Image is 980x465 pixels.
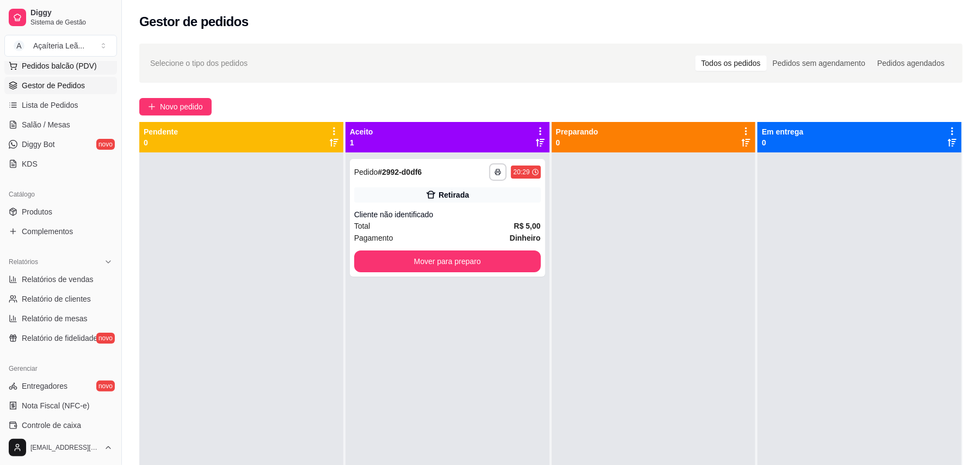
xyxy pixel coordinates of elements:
a: Lista de Pedidos [4,96,117,114]
span: Lista de Pedidos [22,100,78,111]
button: Mover para preparo [354,250,541,272]
a: Salão / Mesas [4,116,117,133]
span: A [14,40,24,51]
a: Gestor de Pedidos [4,77,117,94]
div: Pedidos agendados [871,56,951,71]
button: Pedidos balcão (PDV) [4,57,117,75]
span: Relatórios de vendas [22,274,94,285]
p: 1 [350,137,373,148]
span: KDS [22,158,38,169]
span: Pedido [354,168,378,176]
button: [EMAIL_ADDRESS][DOMAIN_NAME] [4,435,117,461]
strong: Dinheiro [510,234,541,242]
p: Em entrega [762,126,803,137]
span: Entregadores [22,381,67,391]
a: Relatório de mesas [4,310,117,327]
a: Produtos [4,203,117,221]
span: Selecione o tipo dos pedidos [150,57,248,69]
span: Relatórios [9,258,38,266]
div: Catálogo [4,186,117,203]
span: Diggy Bot [22,139,55,150]
h2: Gestor de pedidos [139,13,249,30]
span: Relatório de fidelidade [22,333,97,344]
a: Controle de caixa [4,417,117,434]
p: Pendente [144,126,178,137]
strong: R$ 5,00 [514,222,540,230]
span: Pedidos balcão (PDV) [22,60,97,71]
div: Retirada [439,189,469,200]
a: Relatório de clientes [4,290,117,308]
div: Açaíteria Leã ... [33,40,84,51]
p: 0 [144,137,178,148]
a: Relatório de fidelidadenovo [4,329,117,347]
span: plus [148,103,156,111]
div: Todos os pedidos [695,56,767,71]
span: Diggy [30,8,113,18]
span: Controle de caixa [22,420,81,431]
div: Gerenciar [4,360,117,377]
span: Pagamento [354,232,393,244]
span: Total [354,220,371,232]
p: 0 [556,137,599,148]
a: Nota Fiscal (NFC-e) [4,397,117,414]
a: Complementos [4,223,117,240]
button: Select a team [4,35,117,57]
span: Complementos [22,226,73,237]
a: Entregadoresnovo [4,377,117,395]
a: Relatórios de vendas [4,271,117,288]
span: Sistema de Gestão [30,18,113,27]
div: Pedidos sem agendamento [767,56,871,71]
span: [EMAIL_ADDRESS][DOMAIN_NAME] [30,443,100,452]
span: Nota Fiscal (NFC-e) [22,400,89,411]
a: Diggy Botnovo [4,136,117,153]
a: KDS [4,155,117,173]
span: Salão / Mesas [22,119,70,130]
span: Novo pedido [160,101,203,113]
strong: # 2992-d0df6 [378,168,422,176]
span: Relatório de mesas [22,313,88,324]
p: 0 [762,137,803,148]
p: Aceito [350,126,373,137]
a: DiggySistema de Gestão [4,4,117,30]
span: Gestor de Pedidos [22,80,85,91]
span: Produtos [22,206,52,217]
span: Relatório de clientes [22,293,91,304]
div: Cliente não identificado [354,209,541,220]
p: Preparando [556,126,599,137]
button: Novo pedido [139,98,212,115]
div: 20:29 [513,168,529,176]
